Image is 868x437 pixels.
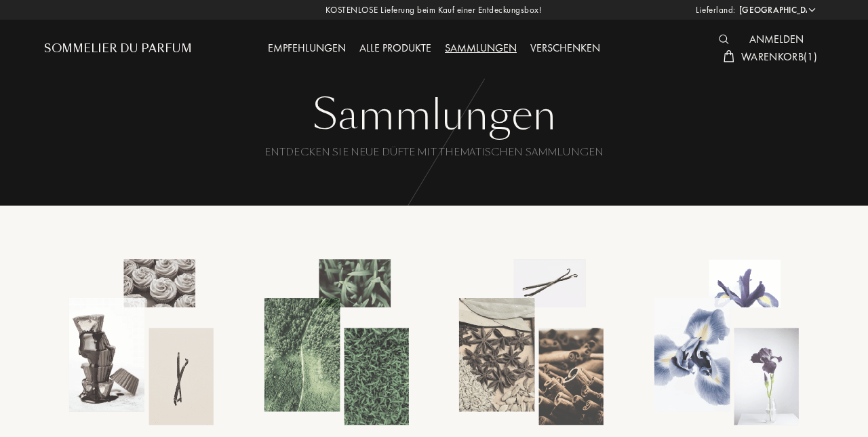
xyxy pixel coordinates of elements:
div: Sammlungen [438,40,524,58]
div: Alle Produkte [353,40,438,58]
img: Grüne Parfüms [249,254,425,430]
div: Empfehlungen [261,40,353,58]
a: Sommelier du Parfum [44,41,192,57]
img: cart_white.svg [724,50,734,62]
span: Lieferland: [696,3,736,17]
div: Anmelden [743,31,810,49]
img: Gourmands [54,254,229,430]
a: Empfehlungen [261,41,353,55]
img: Iris [639,254,814,430]
span: Warenkorb ( 1 ) [741,50,817,64]
img: Heiße Gewürze [443,254,619,430]
div: Verschenken [524,40,607,58]
img: search_icn_white.svg [719,35,729,44]
div: Sammlungen [54,88,814,142]
a: Alle Produkte [353,41,438,55]
a: Verschenken [524,41,607,55]
a: Sammlungen [438,41,524,55]
a: Anmelden [743,32,810,46]
div: Entdecken Sie neue Düfte mit thematischen Sammlungen [54,146,814,186]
